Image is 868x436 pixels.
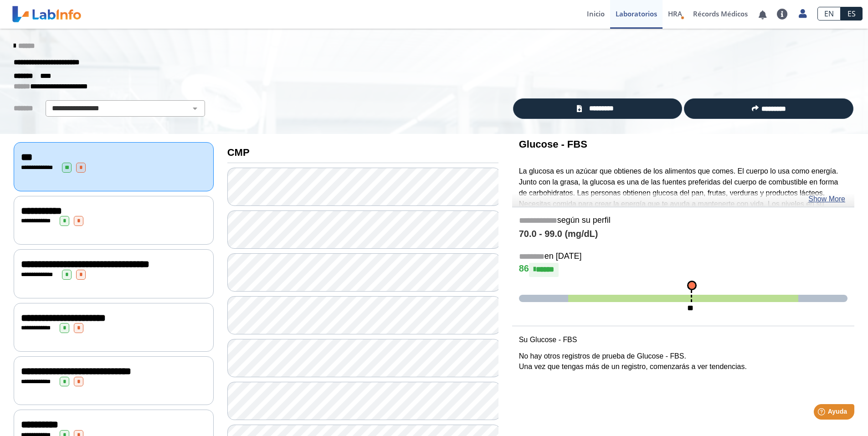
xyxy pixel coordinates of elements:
p: Su Glucose - FBS [519,334,847,345]
iframe: Help widget launcher [787,400,858,426]
a: Show More [808,194,845,205]
span: HRA [668,9,682,18]
a: ES [841,7,863,21]
a: EN [817,7,841,21]
b: CMP [227,147,250,158]
p: La glucosa es un azúcar que obtienes de los alimentos que comes. El cuerpo lo usa como energía. J... [519,166,847,231]
h4: 70.0 - 99.0 (mg/dL) [519,229,847,240]
h5: en [DATE] [519,251,847,262]
p: No hay otros registros de prueba de Glucose - FBS. Una vez que tengas más de un registro, comenza... [519,351,847,373]
h5: según su perfil [519,215,847,226]
h4: 86 [519,263,847,277]
b: Glucose - FBS [519,138,587,150]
